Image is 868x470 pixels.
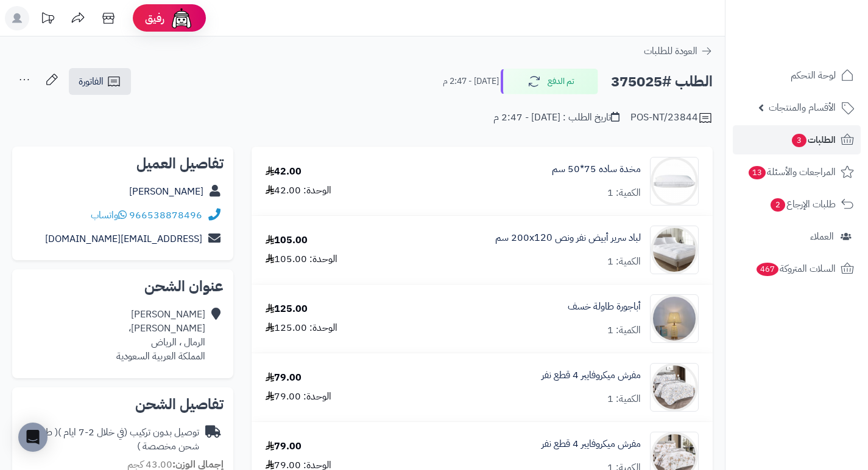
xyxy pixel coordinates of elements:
[542,368,641,382] a: مفرش ميكروفايبر 4 قطع نفر
[568,300,641,314] a: أباجورة طاولة خسف
[116,308,205,363] div: [PERSON_NAME] [PERSON_NAME]، الرمال ، الرياض المملكة العربية السعودية
[501,69,598,94] button: تم الدفع
[266,233,308,247] div: 105.00
[733,157,861,187] a: المراجعات والأسئلة13
[769,99,836,116] span: الأقسام والمنتجات
[607,323,641,337] div: الكمية: 1
[733,61,861,90] a: لوحة التحكم
[542,437,641,451] a: مفرش ميكروفايبر 4 قطع نفر
[644,44,713,58] a: العودة للطلبات
[791,67,836,84] span: لوحة التحكم
[266,184,331,198] div: الوحدة: 42.00
[630,111,713,125] div: POS-NT/23844
[493,111,619,125] div: تاريخ الطلب : [DATE] - 2:47 م
[792,134,806,147] span: 3
[266,252,337,266] div: الوحدة: 105.00
[651,294,698,343] img: 1736338456-220202011321-90x90.jpg
[266,440,302,454] div: 79.00
[145,11,164,26] span: رفيق
[129,184,203,199] a: [PERSON_NAME]
[69,68,131,95] a: الفاتورة
[791,131,836,148] span: الطلبات
[266,371,302,385] div: 79.00
[785,30,856,56] img: logo-2.png
[611,69,713,94] h2: الطلب #375025
[266,165,302,179] div: 42.00
[810,228,834,245] span: العملاء
[733,222,861,251] a: العملاء
[22,279,224,294] h2: عنوان الشحن
[45,232,202,246] a: [EMAIL_ADDRESS][DOMAIN_NAME]
[607,255,641,269] div: الكمية: 1
[495,231,641,245] a: لباد سرير أبيض نفر ونص 200x120 سم
[733,125,861,154] a: الطلبات3
[22,426,199,454] div: توصيل بدون تركيب (في خلال 2-7 ايام )
[607,186,641,200] div: الكمية: 1
[757,263,778,276] span: 467
[747,164,836,181] span: المراجعات والأسئلة
[552,162,641,176] a: مخدة ساده 75*50 سم
[22,397,224,412] h2: تفاصيل الشحن
[771,198,785,212] span: 2
[443,75,499,88] small: [DATE] - 2:47 م
[169,6,194,30] img: ai-face.png
[644,44,697,58] span: العودة للطلبات
[651,363,698,412] img: 1752752033-1-90x90.jpg
[607,392,641,406] div: الكمية: 1
[129,208,202,223] a: 966538878496
[18,423,48,452] div: Open Intercom Messenger
[651,226,698,274] img: 1732186588-220107040010-90x90.jpg
[32,6,63,33] a: تحديثات المنصة
[733,254,861,283] a: السلات المتروكة467
[651,157,698,206] img: 1686642730-PbhM0Gk2seLWRNY0ScSRMJL55cCMJ2ENtjqXDq9E-90x90.png
[733,190,861,219] a: طلبات الإرجاع2
[91,208,127,223] a: واتساب
[22,156,224,171] h2: تفاصيل العميل
[266,390,331,404] div: الوحدة: 79.00
[79,74,104,89] span: الفاتورة
[266,321,337,335] div: الوحدة: 125.00
[769,196,836,213] span: طلبات الإرجاع
[749,166,766,179] span: 13
[266,302,308,316] div: 125.00
[755,260,836,277] span: السلات المتروكة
